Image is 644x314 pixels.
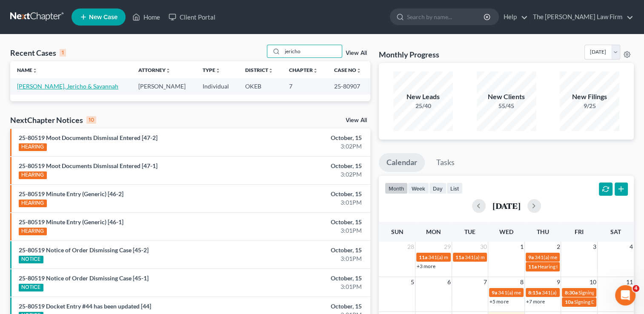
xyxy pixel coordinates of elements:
[615,285,635,305] iframe: Intercom live chat
[253,254,362,263] div: 3:01PM
[447,183,463,194] button: list
[253,283,362,291] div: 3:01PM
[407,9,485,25] input: Search by name...
[19,162,157,169] a: 25-80519 Moot Documents Dismissal Entered [47-1]
[610,228,621,235] span: Sat
[346,50,367,56] a: View All
[253,198,362,207] div: 3:01PM
[132,78,196,94] td: [PERSON_NAME]
[253,246,362,254] div: October, 15
[128,9,164,25] a: Home
[528,263,537,270] span: 11a
[327,78,370,94] td: 25-80907
[19,190,123,197] a: 25-80519 Minute Entry (Generic) [46-2]
[625,277,634,287] span: 11
[19,200,47,207] div: HEARING
[215,68,220,73] i: unfold_more
[356,68,361,73] i: unfold_more
[19,218,123,226] a: 25-80519 Minute Entry (Generic) [46-1]
[379,49,439,60] h3: Monthly Progress
[408,183,429,194] button: week
[346,117,367,123] a: View All
[253,226,362,235] div: 3:01PM
[447,277,452,287] span: 6
[19,171,47,179] div: HEARING
[526,298,545,305] a: +7 more
[499,228,513,235] span: Wed
[492,289,497,296] span: 9a
[19,274,149,282] a: 25-80519 Notice of Order Dismissing Case [45-1]
[138,67,171,73] a: Attorneyunfold_more
[519,242,524,252] span: 1
[560,92,619,102] div: New Filings
[253,190,362,198] div: October, 15
[245,67,273,73] a: Districtunfold_more
[393,102,453,110] div: 25/40
[19,228,47,235] div: HEARING
[519,277,524,287] span: 8
[282,45,342,57] input: Search by name...
[282,78,327,94] td: 7
[313,68,318,73] i: unfold_more
[477,92,536,102] div: New Clients
[555,242,561,252] span: 2
[419,254,427,260] span: 11a
[589,277,597,287] span: 10
[10,48,66,58] div: Recent Cases
[528,289,541,296] span: 8:15a
[499,9,528,25] a: Help
[60,49,66,57] div: 1
[417,263,435,269] a: +3 more
[538,263,604,270] span: Hearing for [PERSON_NAME]
[429,183,447,194] button: day
[10,115,96,125] div: NextChapter Notices
[393,92,453,102] div: New Leads
[203,67,220,73] a: Typeunfold_more
[19,134,157,141] a: 25-80519 Moot Documents Dismissal Entered [47-2]
[564,299,573,305] span: 10a
[253,274,362,283] div: October, 15
[529,9,633,25] a: The [PERSON_NAME] Law Firm
[17,83,118,90] a: [PERSON_NAME], Jericho & Savannah
[492,201,521,210] h2: [DATE]
[564,289,577,296] span: 8:30a
[555,277,561,287] span: 9
[489,298,508,305] a: +5 more
[289,67,318,73] a: Chapterunfold_more
[253,302,362,311] div: October, 15
[391,228,404,235] span: Sun
[429,153,462,172] a: Tasks
[592,242,597,252] span: 3
[483,277,488,287] span: 7
[253,162,362,170] div: October, 15
[268,68,273,73] i: unfold_more
[253,142,362,151] div: 3:02PM
[253,218,362,226] div: October, 15
[385,183,408,194] button: month
[19,256,43,263] div: NOTICE
[379,153,425,172] a: Calendar
[633,285,639,292] span: 4
[535,254,617,260] span: 341(a) meeting for [PERSON_NAME]
[32,68,37,73] i: unfold_more
[455,254,464,260] span: 11a
[477,102,536,110] div: 55/45
[560,102,619,110] div: 9/25
[86,116,96,124] div: 10
[537,228,549,235] span: Thu
[253,170,362,179] div: 3:02PM
[238,78,283,94] td: OKEB
[498,289,625,296] span: 341(a) meeting for [PERSON_NAME] & [PERSON_NAME]
[443,242,452,252] span: 29
[575,228,584,235] span: Fri
[19,303,151,310] a: 25-80519 Docket Entry #44 has been updated [44]
[479,242,488,252] span: 30
[164,9,220,25] a: Client Portal
[19,143,47,151] div: HEARING
[17,67,37,73] a: Nameunfold_more
[410,277,415,287] span: 5
[166,68,171,73] i: unfold_more
[196,78,238,94] td: Individual
[334,67,361,73] a: Case Nounfold_more
[19,284,43,291] div: NOTICE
